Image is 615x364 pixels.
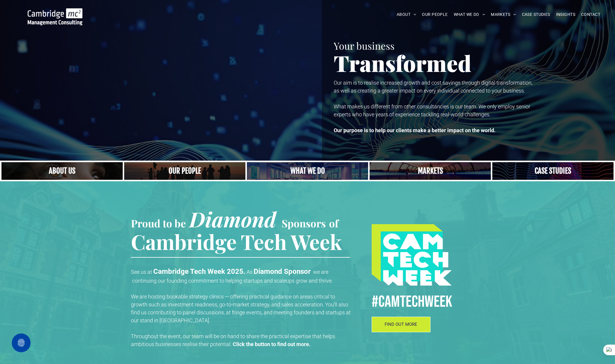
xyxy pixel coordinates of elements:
[124,162,245,180] a: A crowd in silhouette at sunset, on a rise or lookout point
[1,162,123,180] a: Close up of woman's face, centered on her eyes
[131,228,342,255] span: Cambridge Tech Week
[247,162,368,180] a: A yoga teacher lifting his whole body off the ground in the peacock pose
[394,10,419,19] a: ABOUT
[553,10,578,19] a: INSIGHTS
[372,292,452,312] span: #CamTECHWEEK
[233,341,310,347] strong: Click the button to find out more.
[451,10,488,19] a: WHAT WE DO
[28,9,82,15] a: Your Business Transformed | Cambridge Management Consulting
[131,293,351,323] span: We are hosting bookable strategy clinics — offering practical guidance on areas critical to growt...
[519,10,553,19] a: CASE STUDIES
[28,8,82,25] img: Go to Homepage
[492,162,614,180] a: CASE STUDIES | See an Overview of All Our Case Studies | Cambridge Management Consulting
[334,80,532,94] span: Our aim is to realise increased growth and cost savings through digital transformation, as well a...
[372,224,452,286] img: #CAMTECHWEEK logo, Procurement
[334,103,530,118] span: What makes us different from other consultancies is our team. We only employ senior experts who h...
[313,269,328,275] span: we are
[329,216,338,230] span: of
[419,10,451,19] a: OUR PEOPLE
[131,269,152,275] span: See us at
[334,39,395,52] span: Your business
[372,317,430,332] a: FIND OUT MORE
[282,216,326,230] span: Sponsors
[334,48,471,78] span: Transformed
[131,333,335,347] span: Throughout the event, our team will be on hand to share the practical expertise that helps ambiti...
[488,10,519,19] a: MARKETS
[247,269,252,275] span: As
[578,10,603,19] a: CONTACT
[385,322,417,327] span: FIND OUT MORE
[153,267,245,276] strong: Cambridge Tech Week 2025.
[254,267,311,276] strong: Diamond Sponsor
[132,278,333,284] span: continuing our founding commitment to helping startups and scaleups grow and thrive.
[131,216,186,230] span: Proud to be
[334,127,496,133] strong: Our purpose is to help our clients make a better impact on the world.
[370,162,491,180] a: Telecoms | Decades of Experience Across Multiple Industries & Regions
[189,205,276,233] span: Diamond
